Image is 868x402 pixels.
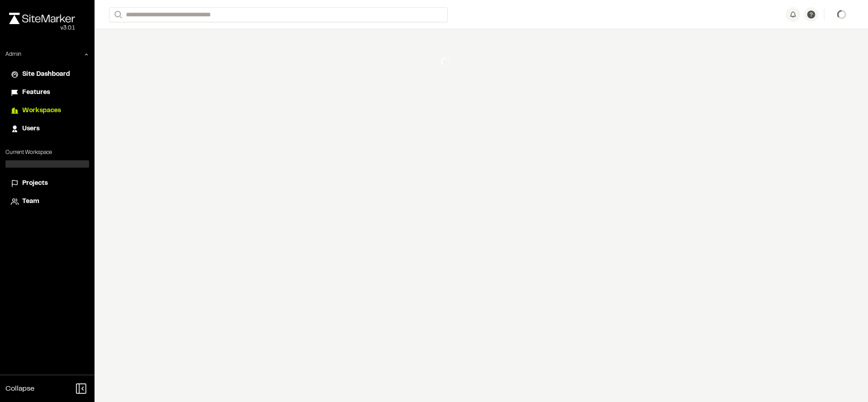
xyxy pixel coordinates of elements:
button: Search [109,7,125,22]
a: Projects [11,179,84,189]
span: Users [22,124,40,134]
a: Site Dashboard [11,69,84,79]
span: Team [22,197,39,207]
span: Workspaces [22,106,61,116]
a: Team [11,197,84,207]
a: Features [11,88,84,98]
span: Site Dashboard [22,69,70,79]
img: rebrand.png [9,13,75,24]
span: Features [22,88,50,98]
a: Users [11,124,84,134]
p: Current Workspace [5,149,89,157]
div: Oh geez...please don't... [9,24,75,32]
span: Collapse [5,383,35,394]
a: Workspaces [11,106,84,116]
p: Admin [5,50,21,59]
span: Projects [22,179,48,189]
